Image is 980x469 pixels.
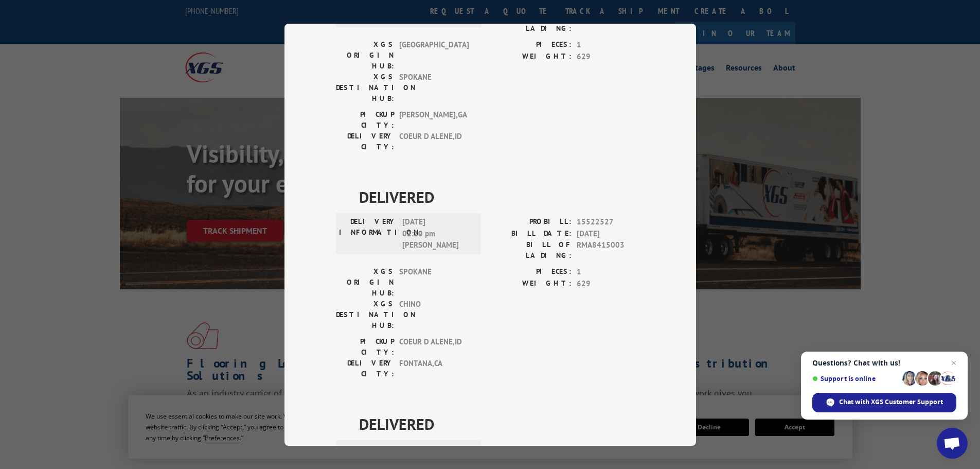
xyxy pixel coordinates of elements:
span: [GEOGRAPHIC_DATA] [399,39,469,72]
label: PICKUP CITY: [336,336,394,358]
span: 15522527 [577,216,645,228]
label: PIECES: [490,39,572,51]
label: XGS DESTINATION HUB: [336,72,394,104]
span: CHINO [399,299,469,331]
label: BILL OF LADING: [490,239,572,261]
span: [PERSON_NAME] , GA [399,109,469,131]
span: Chat with XGS Customer Support [812,393,956,412]
span: [DATE] 02:20 pm [PERSON_NAME] [402,216,472,251]
span: Support is online [812,375,899,383]
span: [DATE] [577,228,645,239]
span: Questions? Chat with us! [812,359,956,367]
label: PICKUP CITY: [336,109,394,131]
label: PIECES: [490,266,572,278]
span: COEUR D ALENE , ID [399,336,469,358]
span: FONTANA , CA [399,358,469,379]
span: SPOKANE [399,72,469,104]
span: 16330237 [577,443,645,455]
label: DELIVERY CITY: [336,131,394,152]
label: WEIGHT: [490,277,572,289]
label: XGS DESTINATION HUB: [336,299,394,331]
a: Open chat [937,428,968,459]
span: SPOKANE [399,266,469,299]
span: COEUR D ALENE , ID [399,131,469,152]
span: Chat with XGS Customer Support [839,397,943,407]
span: RMA8415003 [577,239,645,261]
span: DELIVERED [359,412,645,436]
label: PROBILL: [490,216,572,228]
label: BILL OF LADING: [490,12,572,34]
label: WEIGHT: [490,50,572,62]
label: BILL DATE: [490,228,572,239]
label: XGS ORIGIN HUB: [336,266,394,299]
span: 1 [577,266,645,278]
label: XGS ORIGIN HUB: [336,39,394,72]
span: 1 [577,39,645,51]
span: 5827116 [577,12,645,34]
label: PROBILL: [490,443,572,455]
label: DELIVERY INFORMATION: [339,216,397,251]
span: 629 [577,50,645,62]
span: 629 [577,277,645,289]
label: DELIVERY CITY: [336,358,394,379]
span: DELIVERED [359,185,645,209]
